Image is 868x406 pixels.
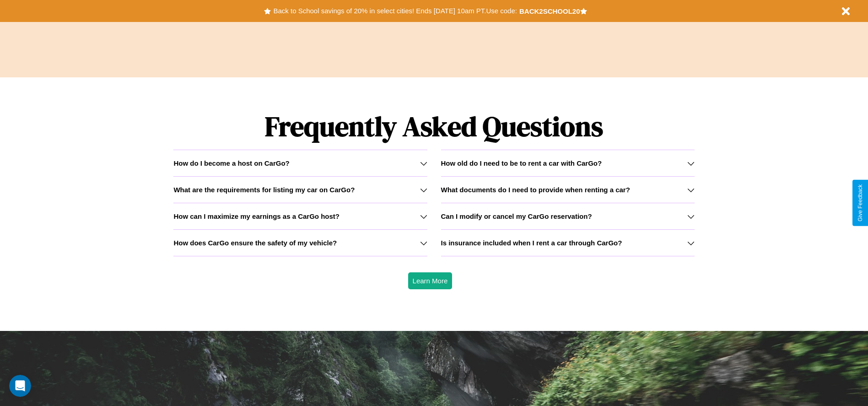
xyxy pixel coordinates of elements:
[173,239,337,247] h3: How does CarGo ensure the safety of my vehicle?
[271,5,519,17] button: Back to School savings of 20% in select cities! Ends [DATE] 10am PT.Use code:
[441,212,592,220] h3: Can I modify or cancel my CarGo reservation?
[9,375,31,397] iframe: Intercom live chat
[441,186,630,194] h3: What documents do I need to provide when renting a car?
[408,272,453,289] button: Learn More
[857,184,863,222] div: Give Feedback
[173,212,340,220] h3: How can I maximize my earnings as a CarGo host?
[173,103,694,150] h1: Frequently Asked Questions
[173,159,289,167] h3: How do I become a host on CarGo?
[519,7,580,15] b: BACK2SCHOOL20
[441,159,602,167] h3: How old do I need to be to rent a car with CarGo?
[173,186,355,194] h3: What are the requirements for listing my car on CarGo?
[441,239,622,247] h3: Is insurance included when I rent a car through CarGo?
